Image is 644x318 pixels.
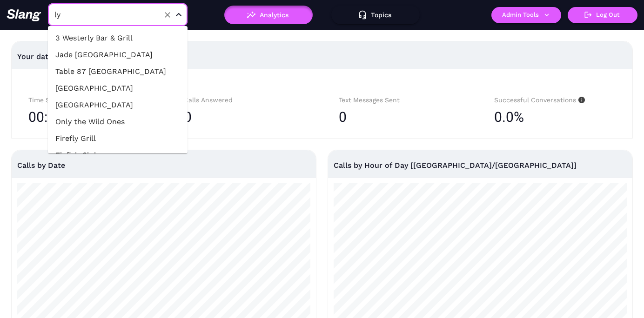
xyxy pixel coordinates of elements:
[48,46,188,63] li: Jade [GEOGRAPHIC_DATA]
[48,97,188,113] li: [GEOGRAPHIC_DATA]
[224,6,313,24] button: Analytics
[48,147,188,164] li: Flyfish Club
[494,96,585,104] span: Successful Conversations
[48,30,188,46] li: 3 Westerly Bar & Grill
[334,150,627,180] div: Calls by Hour of Day [[GEOGRAPHIC_DATA]/[GEOGRAPHIC_DATA]]
[494,106,524,129] span: 0.0%
[17,46,627,68] div: Your data for the past
[7,9,41,21] img: 623511267c55cb56e2f2a487_logo2.png
[48,130,188,147] li: Firefly Grill
[576,97,585,103] span: info-circle
[339,109,347,125] span: 0
[491,7,561,23] button: Admin Tools
[17,150,310,180] div: Calls by Date
[28,96,74,104] span: Time Saved
[339,95,461,106] div: Text Messages Sent
[184,109,192,125] span: 0
[331,6,420,24] button: Topics
[161,8,174,21] button: Clear
[48,63,188,80] li: Table 87 [GEOGRAPHIC_DATA]
[568,7,637,23] button: Log Out
[184,95,306,106] div: Calls Answered
[224,11,313,18] a: Analytics
[173,9,184,20] button: Close
[48,80,188,97] li: [GEOGRAPHIC_DATA]
[28,106,82,129] span: 00:00:00
[48,113,188,130] li: Only the Wild Ones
